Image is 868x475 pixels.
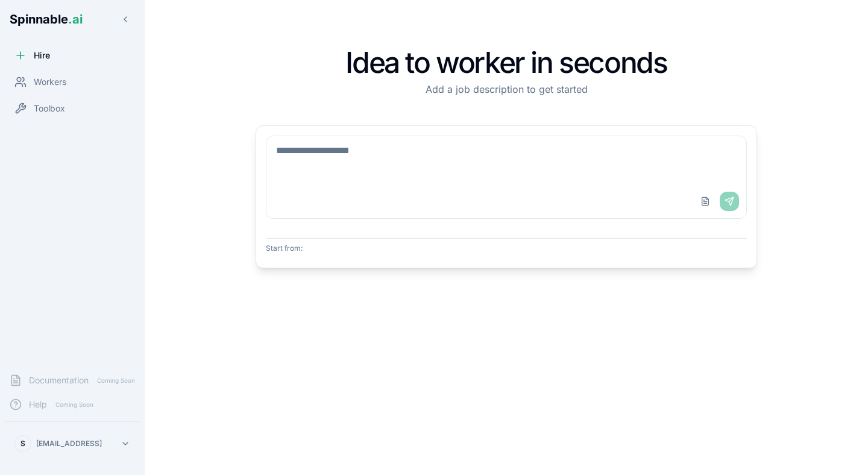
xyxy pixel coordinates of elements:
button: S[EMAIL_ADDRESS] [10,432,135,456]
span: Hire [34,49,50,61]
span: .ai [68,12,83,27]
span: Documentation [29,374,89,386]
h1: Idea to worker in seconds [256,48,757,77]
span: Help [29,398,47,411]
span: Toolbox [34,102,65,115]
span: Workers [34,76,66,88]
p: Start from: [266,244,747,253]
span: Coming Soon [52,399,97,411]
span: S [20,439,25,448]
span: Coming Soon [93,375,139,386]
span: Spinnable [10,12,83,27]
p: Add a job description to get started [256,82,757,96]
p: [EMAIL_ADDRESS] [36,439,102,448]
